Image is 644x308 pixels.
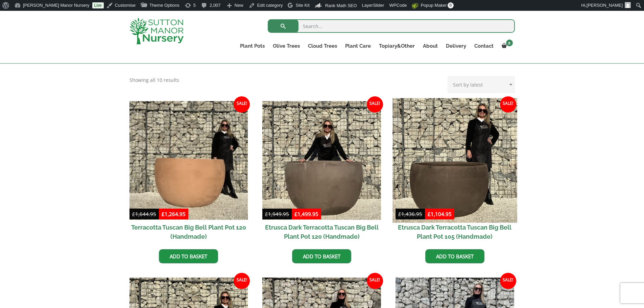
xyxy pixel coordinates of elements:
bdi: 1,104.95 [428,211,452,217]
a: Plant Care [341,41,375,51]
span: £ [294,211,297,217]
bdi: 1,436.95 [398,211,422,217]
span: Sale! [367,273,383,289]
a: Live [92,2,104,8]
span: £ [398,211,401,217]
img: Terracotta Tuscan Big Bell Plant Pot 120 (Handmade) [129,101,248,220]
bdi: 1,499.95 [294,211,318,217]
bdi: 1,644.95 [132,211,156,217]
a: Sale! Etrusca Dark Terracotta Tuscan Big Bell Plant Pot 105 (Handmade) [396,101,514,244]
span: Sale! [500,96,516,113]
a: Topiary&Other [375,41,419,51]
a: Sale! Terracotta Tuscan Big Bell Plant Pot 120 (Handmade) [129,101,248,244]
span: 2 [506,40,513,46]
span: £ [428,211,431,217]
span: Sale! [500,273,516,289]
h2: Etrusca Dark Terracotta Tuscan Big Bell Plant Pot 120 (Handmade) [262,220,381,244]
a: Cloud Trees [304,41,341,51]
a: Add to basket: “Etrusca Dark Terracotta Tuscan Big Bell Plant Pot 120 (Handmade)” [292,249,351,263]
a: Plant Pots [236,41,269,51]
h2: Etrusca Dark Terracotta Tuscan Big Bell Plant Pot 105 (Handmade) [396,220,514,244]
bdi: 1,949.95 [265,211,289,217]
a: Olive Trees [269,41,304,51]
span: Site Kit [295,3,309,8]
a: Contact [470,41,498,51]
a: 2 [498,41,515,51]
img: Etrusca Dark Terracotta Tuscan Big Bell Plant Pot 120 (Handmade) [262,101,381,220]
span: Rank Math SEO [325,3,357,8]
a: Delivery [442,41,470,51]
span: 0 [448,2,454,8]
span: £ [162,211,165,217]
a: About [419,41,442,51]
span: £ [265,211,268,217]
img: Etrusca Dark Terracotta Tuscan Big Bell Plant Pot 105 (Handmade) [392,98,517,222]
select: Shop order [448,76,515,93]
h2: Terracotta Tuscan Big Bell Plant Pot 120 (Handmade) [129,220,248,244]
span: Sale! [234,96,250,113]
span: Sale! [234,273,250,289]
a: Sale! Etrusca Dark Terracotta Tuscan Big Bell Plant Pot 120 (Handmade) [262,101,381,244]
input: Search... [268,19,515,33]
span: Sale! [367,96,383,113]
p: Showing all 10 results [129,76,179,84]
a: Add to basket: “Etrusca Dark Terracotta Tuscan Big Bell Plant Pot 105 (Handmade)” [425,249,484,263]
span: £ [132,211,135,217]
img: logo [129,18,184,44]
a: Add to basket: “Terracotta Tuscan Big Bell Plant Pot 120 (Handmade)” [159,249,218,263]
bdi: 1,264.95 [162,211,186,217]
span: [PERSON_NAME] [587,3,623,8]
